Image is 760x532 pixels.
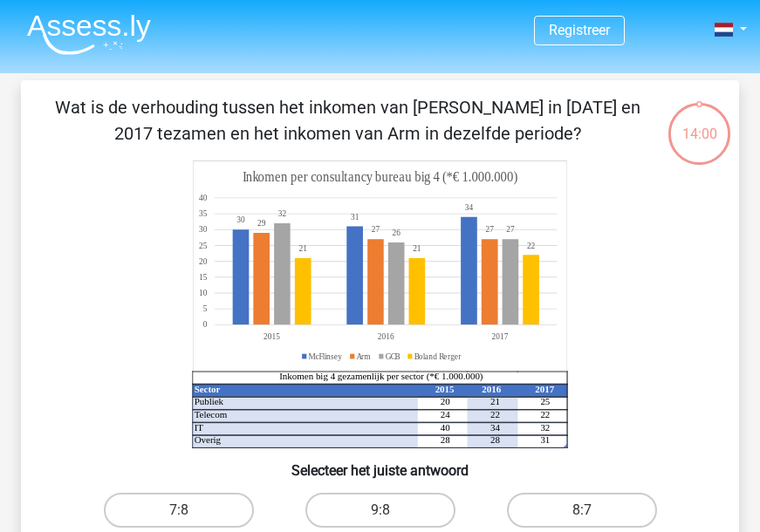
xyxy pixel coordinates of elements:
tspan: 29 [257,218,265,228]
tspan: 30 [236,215,245,225]
label: 9:8 [305,493,455,528]
tspan: McFlinsey [309,351,343,361]
tspan: 40 [199,193,208,203]
tspan: 21 [490,396,500,406]
tspan: 22 [540,409,550,419]
tspan: 25 [199,240,208,250]
tspan: GCB [386,351,401,361]
tspan: 2017 [535,384,554,394]
tspan: 32 [540,422,550,433]
tspan: 28 [441,434,450,445]
tspan: Overig [195,434,222,445]
tspan: 25 [540,396,550,406]
tspan: 2727 [372,224,494,235]
tspan: 20 [199,256,208,266]
tspan: 30 [199,224,208,235]
tspan: 35 [199,208,208,219]
tspan: 40 [441,422,450,433]
p: Wat is de verhouding tussen het inkomen van [PERSON_NAME] in [DATE] en 2017 tezamen en het inkome... [49,94,646,147]
tspan: 32 [278,208,287,219]
tspan: 24 [441,409,450,419]
tspan: 0 [203,319,208,330]
label: 7:8 [104,493,254,528]
img: Assessly [27,14,151,55]
tspan: IT [195,422,204,433]
tspan: Boland Rerger [414,351,462,361]
tspan: 22 [527,240,535,250]
tspan: 10 [199,288,208,298]
tspan: 28 [490,434,500,445]
tspan: 2016 [482,384,501,394]
tspan: 26 [392,228,401,238]
tspan: Telecom [195,409,228,419]
tspan: Publiek [195,396,224,406]
tspan: 34 [490,422,500,433]
tspan: Arm [357,351,371,361]
tspan: 5 [203,304,208,314]
tspan: 27 [506,224,515,235]
tspan: 22 [490,409,500,419]
tspan: 20 [441,396,450,406]
h6: Selecteer het juiste antwoord [49,448,711,479]
div: 14:00 [667,101,732,145]
tspan: 201520162017 [264,331,508,342]
tspan: 15 [199,272,208,283]
tspan: Sector [195,384,221,394]
tspan: 31 [540,434,550,445]
tspan: 31 [351,212,359,222]
tspan: 2015 [435,384,455,394]
tspan: 2121 [298,243,421,254]
tspan: 34 [465,202,474,213]
label: 8:7 [507,493,657,528]
tspan: Inkomen big 4 gezamenlijk per sector (*€ 1.000.000) [279,371,483,382]
tspan: Inkomen per consultancy bureau big 4 (*€ 1.000.000) [243,169,517,186]
a: Registreer [549,22,610,38]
